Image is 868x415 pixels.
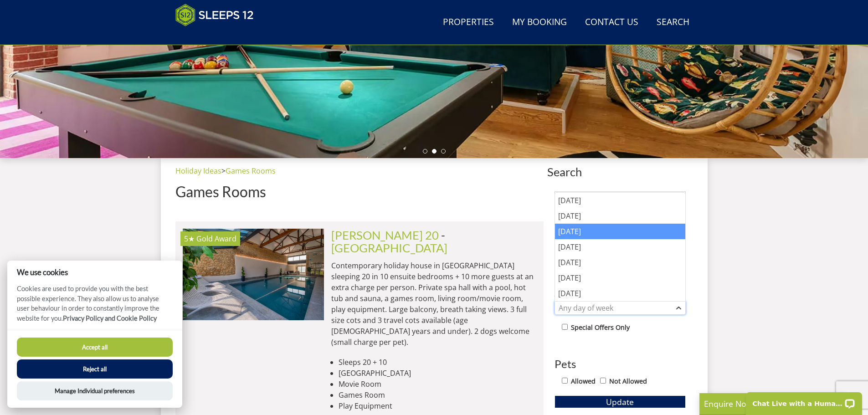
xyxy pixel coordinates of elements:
[17,359,173,379] button: Reject all
[226,166,276,176] a: Games Rooms
[653,12,693,33] a: Search
[7,268,182,277] h2: We use cookies
[508,12,570,33] a: My Booking
[331,260,536,348] p: Contemporary holiday house in [GEOGRAPHIC_DATA] sleeping 20 in 10 ensuite bedrooms + 10 more gues...
[555,193,685,208] div: [DATE]
[555,301,686,315] div: Combobox
[17,381,173,400] button: Manage Individual preferences
[555,286,685,301] div: [DATE]
[221,166,226,176] span: >
[175,4,254,26] img: Sleeps 12
[704,398,841,410] p: Enquire Now
[63,314,157,322] a: Privacy Policy and Cookie Policy
[339,389,536,400] li: Games Room
[171,32,267,40] iframe: Customer reviews powered by Trustpilot
[555,208,685,224] div: [DATE]
[339,357,536,368] li: Sleeps 20 + 10
[547,165,693,178] span: Search
[581,12,642,33] a: Contact Us
[331,228,447,255] span: -
[571,376,596,386] label: Allowed
[175,166,221,176] a: Holiday Ideas
[571,323,630,333] label: Special Offers Only
[555,270,685,286] div: [DATE]
[606,396,634,407] span: Update
[339,400,536,411] li: Play Equipment
[339,379,536,389] li: Movie Room
[17,338,173,357] button: Accept all
[555,358,686,370] h3: Pets
[183,229,324,320] img: open-uri20231109-69-pb86i6.original.
[7,284,182,330] p: Cookies are used to provide you with the best possible experience. They also allow us to analyse ...
[331,228,439,242] a: [PERSON_NAME] 20
[555,395,686,408] button: Update
[184,234,195,244] span: Churchill 20 has a 5 star rating under the Quality in Tourism Scheme
[555,224,685,239] div: [DATE]
[331,241,447,255] a: [GEOGRAPHIC_DATA]
[556,303,674,313] div: Any day of week
[339,368,536,379] li: [GEOGRAPHIC_DATA]
[555,255,685,270] div: [DATE]
[196,234,236,244] span: Churchill 20 has been awarded a Gold Award by Visit England
[439,12,498,33] a: Properties
[609,376,647,386] label: Not Allowed
[555,239,685,255] div: [DATE]
[740,386,868,415] iframe: LiveChat chat widget
[175,184,544,200] h1: Games Rooms
[183,229,324,320] a: 5★ Gold Award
